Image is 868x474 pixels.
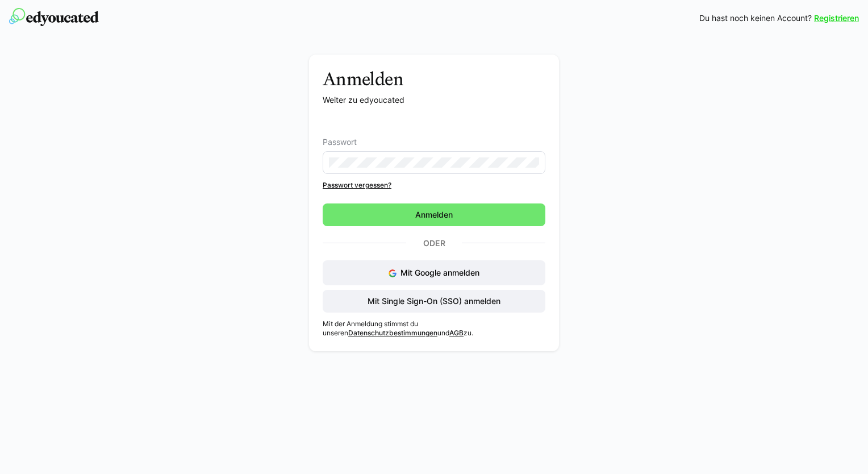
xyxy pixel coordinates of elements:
[366,296,502,307] span: Mit Single Sign-On (SSO) anmelden
[323,260,545,285] button: Mit Google anmelden
[348,329,437,337] a: Datenschutzbestimmungen
[814,13,859,24] a: Registrieren
[400,268,479,277] span: Mit Google anmelden
[323,203,545,226] button: Anmelden
[9,8,99,26] img: edyoucated
[449,329,464,337] a: AGB
[323,290,545,313] button: Mit Single Sign-On (SSO) anmelden
[323,68,545,90] h3: Anmelden
[699,13,812,24] span: Du hast noch keinen Account?
[323,94,545,106] p: Weiter zu edyoucated
[323,319,545,338] p: Mit der Anmeldung stimmst du unseren und zu.
[323,181,545,190] a: Passwort vergessen?
[414,209,454,221] span: Anmelden
[323,138,357,147] span: Passwort
[406,235,462,251] p: Oder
